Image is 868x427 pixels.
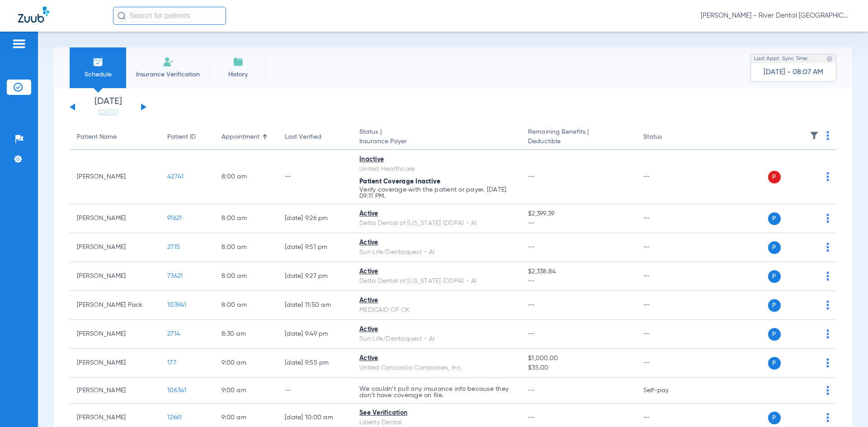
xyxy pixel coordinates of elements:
td: 9:00 AM [214,349,278,378]
span: [DATE] - 08:07 AM [764,68,823,77]
span: 106341 [167,387,187,394]
img: Schedule [93,56,104,67]
img: group-dot-blue.svg [826,358,829,367]
span: 2715 [167,244,180,250]
img: group-dot-blue.svg [826,172,829,181]
div: United Healthcare [359,164,514,174]
img: Search Icon [118,12,126,20]
th: Remaining Benefits | [521,125,636,150]
td: [DATE] 9:49 PM [278,320,352,349]
span: Schedule [76,70,119,79]
span: -- [528,387,535,394]
td: [DATE] 11:50 AM [278,291,352,320]
span: P [768,212,781,225]
td: 8:30 AM [214,320,278,349]
td: [PERSON_NAME] [70,262,160,291]
div: Sun Life/Dentaquest - AI [359,248,514,257]
li: [DATE] [81,97,135,117]
td: -- [636,204,697,233]
span: $2,338.84 [528,267,628,277]
span: P [768,357,781,370]
div: Last Verified [285,132,321,142]
img: last sync help info [826,56,833,62]
div: Appointment [222,132,270,142]
td: -- [636,150,697,204]
td: [DATE] 9:55 PM [278,349,352,378]
span: P [768,270,781,283]
span: Last Appt. Sync Time: [754,54,808,63]
img: filter.svg [810,131,819,140]
div: Inactive [359,155,514,164]
img: group-dot-blue.svg [826,272,829,281]
img: hamburger-icon [12,38,26,49]
td: 8:00 AM [214,262,278,291]
span: 103941 [167,302,187,308]
span: -- [528,331,535,337]
span: 91621 [167,215,182,221]
img: Manual Insurance Verification [163,56,174,67]
td: 9:00 AM [214,378,278,404]
span: $1,000.00 [528,354,628,363]
span: $35.00 [528,363,628,373]
td: [PERSON_NAME] [70,320,160,349]
span: -- [528,219,628,228]
p: Verify coverage with the patient or payer. [DATE] 09:11 PM. [359,187,514,199]
span: History [217,70,259,79]
span: 42741 [167,174,184,180]
img: group-dot-blue.svg [826,214,829,223]
td: -- [636,320,697,349]
td: -- [636,349,697,378]
div: See Verification [359,408,514,418]
img: group-dot-blue.svg [826,243,829,252]
td: [DATE] 9:51 PM [278,233,352,262]
td: -- [278,150,352,204]
td: -- [636,262,697,291]
img: group-dot-blue.svg [826,300,829,310]
td: 8:00 AM [214,291,278,320]
span: $2,399.39 [528,209,628,219]
a: [DATE] [81,108,135,117]
span: Patient Coverage Inactive [359,178,440,185]
img: History [233,56,244,67]
div: Sun Life/Dentaquest - AI [359,334,514,344]
td: -- [636,291,697,320]
td: 8:00 AM [214,233,278,262]
span: P [768,412,781,424]
span: Deductible [528,137,628,146]
span: -- [528,302,535,308]
td: [PERSON_NAME] [70,233,160,262]
td: [DATE] 9:26 PM [278,204,352,233]
span: [PERSON_NAME] - River Dental [GEOGRAPHIC_DATA] [701,11,850,20]
input: Search for patients [113,7,226,25]
div: Appointment [222,132,259,142]
td: [DATE] 9:27 PM [278,262,352,291]
span: -- [528,174,535,180]
div: Active [359,267,514,277]
span: -- [528,414,535,421]
span: P [768,241,781,254]
td: [PERSON_NAME] Pack [70,291,160,320]
div: Patient Name [77,132,117,142]
span: 12661 [167,414,182,421]
div: Last Verified [285,132,345,142]
span: P [768,328,781,341]
div: Patient Name [77,132,153,142]
img: group-dot-blue.svg [826,131,829,140]
iframe: Chat Widget [823,384,868,427]
td: 8:00 AM [214,204,278,233]
span: Insurance Payer [359,137,514,146]
div: Patient ID [167,132,196,142]
td: -- [636,233,697,262]
img: Zuub Logo [18,7,49,23]
td: 8:00 AM [214,150,278,204]
td: [PERSON_NAME] [70,204,160,233]
div: Active [359,296,514,305]
span: 73621 [167,273,183,279]
div: United Concordia Companies, Inc. [359,363,514,373]
span: 177 [167,360,176,366]
th: Status | [352,125,521,150]
td: -- [278,378,352,404]
div: Patient ID [167,132,207,142]
td: [PERSON_NAME] [70,150,160,204]
td: Self-pay [636,378,697,404]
